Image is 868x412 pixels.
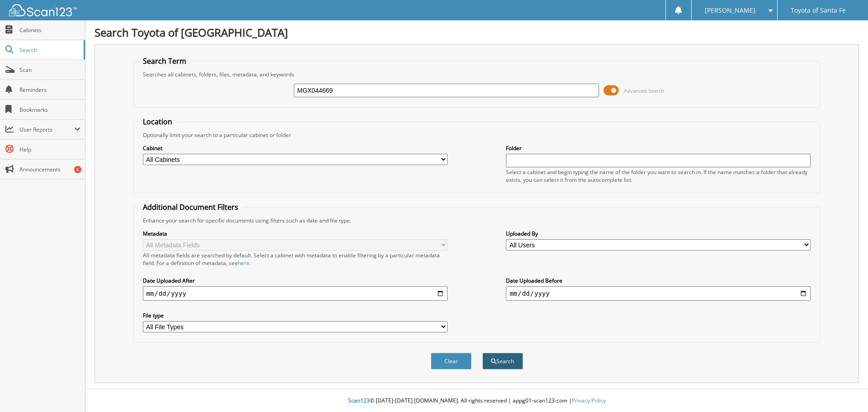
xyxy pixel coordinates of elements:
[143,251,448,267] div: All metadata fields are searched by default. Select a cabinet with metadata to enable filtering b...
[9,4,77,16] img: scan123-logo-white.svg
[19,126,74,133] span: User Reports
[138,117,177,127] legend: Location
[506,230,811,237] label: Uploaded By
[238,259,250,267] a: here
[138,131,816,139] div: Optionally limit your search to a particular cabinet or folder
[431,353,472,369] button: Clear
[19,46,79,54] span: Search
[348,397,370,404] span: Scan123
[506,168,811,184] div: Select a cabinet and begin typing the name of the folder you want to search in. If the name match...
[143,277,448,284] label: Date Uploaded After
[143,312,448,319] label: File type
[138,71,816,78] div: Searches all cabinets, folders, files, metadata, and keywords
[506,286,811,301] input: end
[94,25,859,40] h1: Search Toyota of [GEOGRAPHIC_DATA]
[482,353,523,369] button: Search
[19,106,80,114] span: Bookmarks
[506,277,811,284] label: Date Uploaded Before
[143,230,448,237] label: Metadata
[19,146,80,153] span: Help
[791,8,846,13] span: Toyota of Santa Fe
[572,397,606,404] a: Privacy Policy
[143,144,448,152] label: Cabinet
[138,202,243,212] legend: Additional Document Filters
[138,56,191,66] legend: Search Term
[705,8,755,13] span: [PERSON_NAME]
[19,166,80,173] span: Announcements
[19,66,80,74] span: Scan
[74,166,81,173] div: 6
[624,87,664,94] span: Advanced Search
[506,144,811,152] label: Folder
[138,217,816,224] div: Enhance your search for specific documents using filters such as date and file type.
[143,286,448,301] input: start
[19,26,80,34] span: Cabinets
[823,369,868,412] iframe: Chat Widget
[19,86,80,94] span: Reminders
[85,390,868,412] div: © [DATE]-[DATE] [DOMAIN_NAME]. All rights reserved | appg01-scan123-com |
